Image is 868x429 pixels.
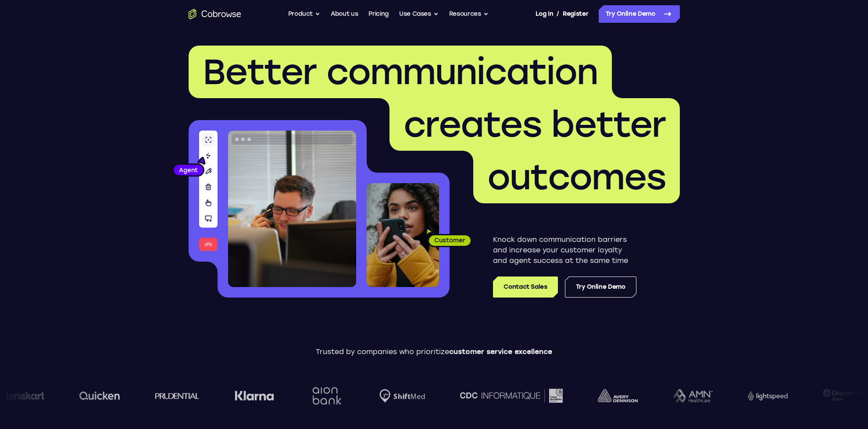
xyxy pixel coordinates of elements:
img: prudential [155,392,200,399]
a: Try Online Demo [565,277,636,298]
button: Resources [449,5,489,23]
a: Log In [536,5,553,23]
span: Better communication [203,51,598,93]
button: Product [288,5,321,23]
a: About us [331,5,358,23]
img: Klarna [235,390,274,401]
button: Use Cases [399,5,439,23]
span: creates better [404,103,666,145]
a: Go to the home page [189,9,241,19]
img: CDC Informatique [460,389,563,402]
span: / [557,9,559,19]
span: outcomes [487,156,666,198]
a: Contact Sales [493,277,557,298]
a: Try Online Demo [599,5,680,23]
img: AMN Healthcare [673,389,713,403]
img: Lightspeed [748,391,788,400]
img: A customer holding their phone [367,183,439,287]
img: avery-dennison [598,389,638,402]
img: Shiftmed [379,389,425,403]
span: customer service excellence [449,347,552,356]
p: Knock down communication barriers and increase your customer loyalty and agent success at the sam... [493,234,636,266]
a: Register [563,5,588,23]
img: Aion Bank [309,378,345,414]
a: Pricing [368,5,389,23]
img: A customer support agent talking on the phone [228,131,356,287]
